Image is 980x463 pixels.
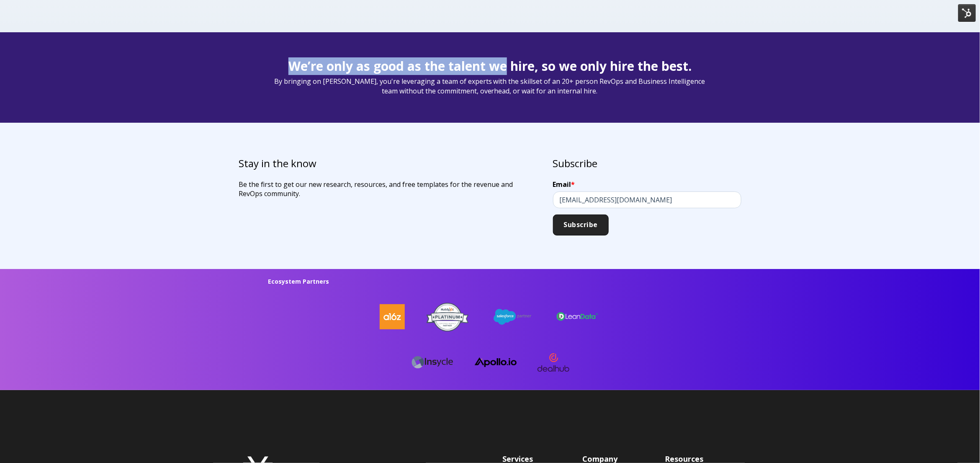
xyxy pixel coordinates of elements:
[553,215,609,235] input: Subscribe
[553,180,571,189] span: Email
[557,311,599,322] img: leandata-logo
[553,156,741,171] h3: Subscribe
[492,307,534,327] img: salesforce
[239,180,524,198] p: Be the first to get our new research, resources, and free templates for the revenue and RevOps co...
[412,354,453,371] img: Insycle
[537,346,570,379] img: dealhub-logo
[268,76,712,96] span: By bringing on [PERSON_NAME], you're leveraging a team of experts with the skillset of an 20+ per...
[427,302,468,332] img: HubSpot-Platinum-Partner-Badge copy
[239,156,524,171] h3: Stay in the know
[958,4,976,22] img: HubSpot Tools Menu Toggle
[475,357,517,367] img: apollo logo
[380,304,405,329] img: a16z
[268,277,329,285] strong: Ecosystem Partners
[288,57,692,75] span: We’re only as good as the talent we hire, so we only hire the best.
